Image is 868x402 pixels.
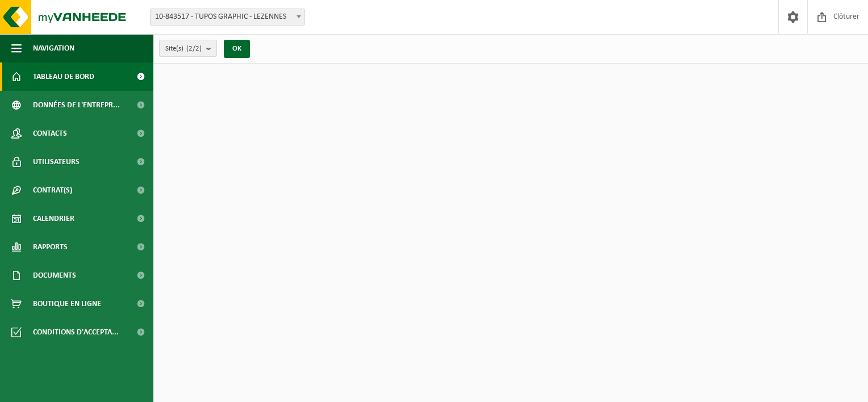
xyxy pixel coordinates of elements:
span: Site(s) [165,40,202,57]
span: Boutique en ligne [33,290,101,318]
span: 10-843517 - TUPOS GRAPHIC - LEZENNES [150,9,305,26]
span: Conditions d'accepta... [33,318,119,346]
button: Site(s)(2/2) [159,40,217,57]
span: Navigation [33,34,74,62]
button: OK [224,40,250,58]
span: Documents [33,261,76,290]
span: Calendrier [33,204,74,233]
span: Utilisateurs [33,148,80,176]
span: Tableau de bord [33,62,94,91]
count: (2/2) [186,45,202,52]
span: Données de l'entrepr... [33,91,120,119]
span: Contacts [33,119,67,148]
span: Contrat(s) [33,176,72,204]
span: Rapports [33,233,68,261]
span: 10-843517 - TUPOS GRAPHIC - LEZENNES [151,9,304,25]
